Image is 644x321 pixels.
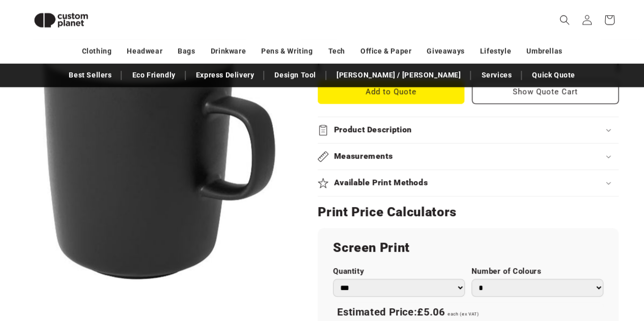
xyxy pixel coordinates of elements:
a: Eco Friendly [127,66,180,84]
summary: Product Description [318,117,619,143]
a: Drinkware [211,42,246,60]
summary: Measurements [318,143,619,169]
a: Headwear [127,42,162,60]
button: Add to Quote [318,80,464,104]
h2: Measurements [334,151,393,162]
h2: Print Price Calculators [318,204,619,220]
summary: Search [553,9,576,31]
a: Lifestyle [480,42,511,60]
a: Pens & Writing [261,42,313,60]
a: Giveaways [427,42,464,60]
a: Design Tool [269,66,321,84]
span: £5.06 [417,306,444,318]
a: Tech [328,42,345,60]
a: [PERSON_NAME] / [PERSON_NAME] [331,66,466,84]
h2: Screen Print [333,240,603,256]
span: each (ex VAT) [447,311,479,316]
a: Umbrellas [526,42,562,60]
label: Number of Colours [471,267,603,276]
label: Quantity [333,267,465,276]
a: Services [476,66,517,84]
a: Express Delivery [191,66,260,84]
a: Quick Quote [527,66,580,84]
h2: Available Print Methods [334,178,428,188]
summary: Available Print Methods [318,170,619,196]
button: Show Quote Cart [472,80,619,104]
img: Custom Planet [25,4,97,36]
a: Clothing [82,42,112,60]
a: Office & Paper [360,42,411,60]
iframe: Chat Widget [474,211,644,321]
h2: Product Description [334,125,412,135]
a: Best Sellers [64,66,117,84]
a: Bags [178,42,195,60]
media-gallery: Gallery Viewer [25,15,292,282]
